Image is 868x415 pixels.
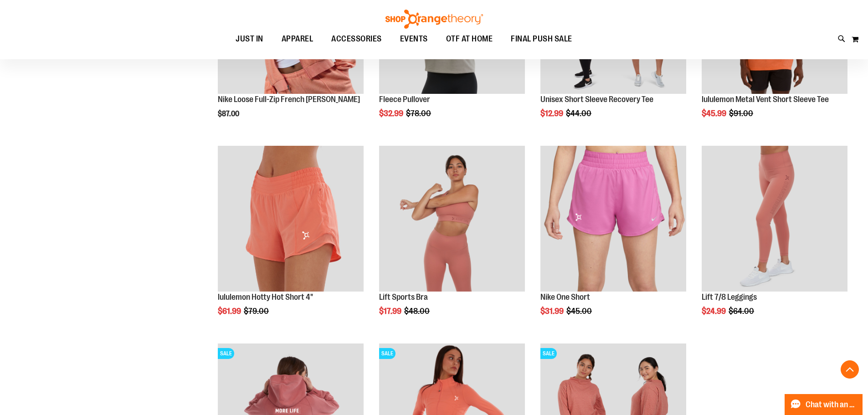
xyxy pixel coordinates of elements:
button: Back To Top [841,360,859,379]
span: $17.99 [379,307,403,316]
span: EVENTS [400,29,428,49]
a: lululemon Hotty Hot Short 4" [218,146,364,293]
a: Unisex Short Sleeve Recovery Tee [540,95,653,104]
span: $24.99 [702,307,727,316]
a: Product image for Lift 7/8 Leggings [702,146,847,293]
a: Lift 7/8 Leggings [702,292,757,302]
a: Lift Sports Bra [379,292,428,302]
a: Fleece Pullover [379,95,430,104]
a: Product image for Lift Sports Bra [379,146,525,293]
span: $45.00 [566,307,593,316]
span: APPAREL [282,29,313,49]
span: $31.99 [540,307,565,316]
span: $87.00 [218,110,241,118]
span: $12.99 [540,109,565,118]
span: $45.99 [702,109,728,118]
img: lululemon Hotty Hot Short 4" [218,146,364,292]
span: Chat with an Expert [806,400,857,409]
span: $61.99 [218,307,242,316]
span: $91.00 [729,109,755,118]
a: lululemon Hotty Hot Short 4" [218,292,313,302]
span: ACCESSORIES [331,29,382,49]
span: JUST IN [236,29,263,49]
div: product [375,141,529,339]
div: product [213,141,368,339]
a: lululemon Metal Vent Short Sleeve Tee [702,95,829,104]
a: Product image for Nike One Short [540,146,686,293]
span: $64.00 [729,307,755,316]
img: Product image for Lift 7/8 Leggings [702,146,847,292]
span: $44.00 [566,109,593,118]
img: Product image for Nike One Short [540,146,686,292]
a: Nike Loose Full-Zip French [PERSON_NAME] [218,95,360,104]
span: OTF AT HOME [446,29,493,49]
img: Shop Orangetheory [384,10,484,29]
span: $32.99 [379,109,405,118]
div: product [697,141,852,339]
span: SALE [379,348,395,359]
span: FINAL PUSH SALE [511,29,572,49]
button: Chat with an Expert [785,394,863,415]
span: $48.00 [404,307,431,316]
div: product [536,141,691,339]
a: Nike One Short [540,292,590,302]
span: $79.00 [244,307,270,316]
img: Product image for Lift Sports Bra [379,146,525,292]
span: SALE [540,348,557,359]
span: $78.00 [406,109,432,118]
span: SALE [218,348,234,359]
